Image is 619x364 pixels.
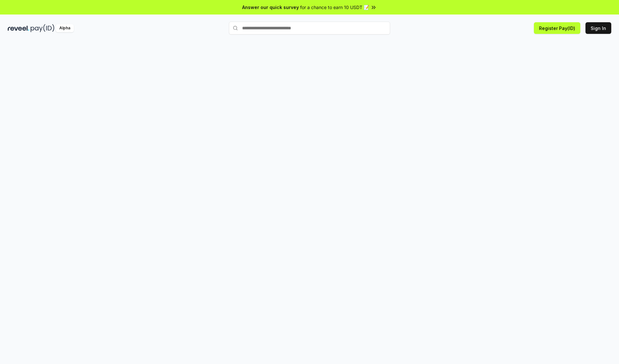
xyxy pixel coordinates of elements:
img: pay_id [31,24,54,32]
span: for a chance to earn 10 USDT 📝 [300,4,369,11]
button: Register Pay(ID) [534,22,580,34]
button: Sign In [585,22,611,34]
div: Alpha [56,24,74,32]
img: reveel_dark [8,24,29,32]
span: Answer our quick survey [242,4,299,11]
